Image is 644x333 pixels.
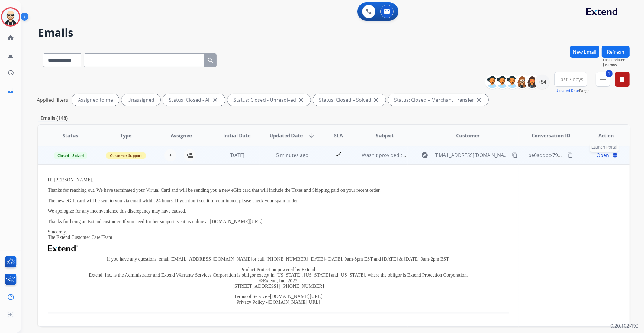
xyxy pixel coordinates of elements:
span: Last 7 days [558,78,583,81]
span: Just now [603,62,630,67]
p: We apologize for any inconvenience this discrepancy may have caused. [48,208,509,214]
span: Customer [456,132,480,139]
p: Terms of Service - Privacy Policy - [48,294,509,305]
mat-icon: close [475,96,482,104]
p: Thanks for reaching out. We have terminated your Virtual Card and will be sending you a new eGift... [48,187,509,193]
span: [DATE] [229,152,244,158]
button: New Email [570,46,599,58]
span: Status [63,132,78,139]
img: avatar [2,8,19,25]
mat-icon: search [207,57,214,64]
mat-icon: language [612,152,618,158]
span: 1 [606,70,613,77]
div: +84 [535,75,549,89]
a: [EMAIL_ADDRESS][DOMAIN_NAME] [170,256,253,261]
span: Subject [376,132,394,139]
div: Status: Closed – Solved [313,94,386,106]
button: 1 [596,72,610,87]
mat-icon: close [372,96,380,104]
p: Hi [PERSON_NAME], [48,177,509,183]
mat-icon: menu [599,76,607,83]
button: Updated Date [555,88,579,93]
mat-icon: history [7,69,14,76]
span: [EMAIL_ADDRESS][DOMAIN_NAME] [434,152,509,159]
mat-icon: close [212,96,219,104]
button: + [164,149,176,161]
span: Launch Portal [590,142,619,152]
span: Wasn't provided the full amount [362,152,436,158]
div: Unassigned [121,94,160,106]
a: [DOMAIN_NAME][URL] [270,294,322,299]
span: Range [555,88,590,93]
mat-icon: delete [619,76,626,83]
span: Assignee [171,132,192,139]
div: Status: Closed - All [163,94,225,106]
p: If you have any questions, email or call [PHONE_NUMBER] [DATE]-[DATE], 9am-8pm EST and [DATE] & [... [48,256,509,262]
p: The new eGift card will be sent to you via email within 24 hours. If you don’t see it in your inb... [48,198,509,203]
mat-icon: explore [421,152,428,159]
mat-icon: content_copy [567,152,573,158]
div: Assigned to me [72,94,119,106]
button: Last 7 days [554,72,587,87]
p: Applied filters: [37,96,69,104]
span: + [169,152,172,159]
span: Open [597,152,609,159]
mat-icon: check [335,151,342,158]
mat-icon: content_copy [512,152,517,158]
span: 5 minutes ago [276,152,308,158]
div: Status: Closed - Unresolved [227,94,311,106]
h2: Emails [38,27,630,39]
span: Updated Date [269,132,303,139]
span: Customer Support [106,152,146,159]
span: SLA [334,132,343,139]
div: Status: Closed – Merchant Transfer [388,94,488,106]
span: be0addbc-7909-421a-801f-cee9ecb4be22 [528,152,621,158]
p: Product Protection powered by Extend. Extend, Inc. is the Administrator and Extend Warranty Servi... [48,267,509,289]
mat-icon: arrow_downward [308,132,315,139]
p: Emails (148) [38,114,70,122]
button: Refresh [602,46,630,58]
mat-icon: close [297,96,304,104]
mat-icon: person_add [186,152,193,159]
span: Type [120,132,131,139]
span: Last Updated: [603,58,630,62]
a: [DOMAIN_NAME][URL] [268,299,320,305]
mat-icon: list_alt [7,52,14,59]
p: Thanks for being an Extend customer. If you need further support, visit us online at [DOMAIN_NAME... [48,219,509,224]
mat-icon: home [7,34,14,41]
span: Initial Date [223,132,250,139]
th: Action [574,125,630,146]
p: Sincerely, The Extend Customer Care Team [48,229,509,240]
span: Conversation ID [532,132,570,139]
mat-icon: inbox [7,87,14,94]
p: 0.20.1027RC [610,322,638,329]
button: Launch Portal [611,152,619,159]
img: Extend Logo [48,245,78,252]
span: Closed – Solved [54,152,87,159]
